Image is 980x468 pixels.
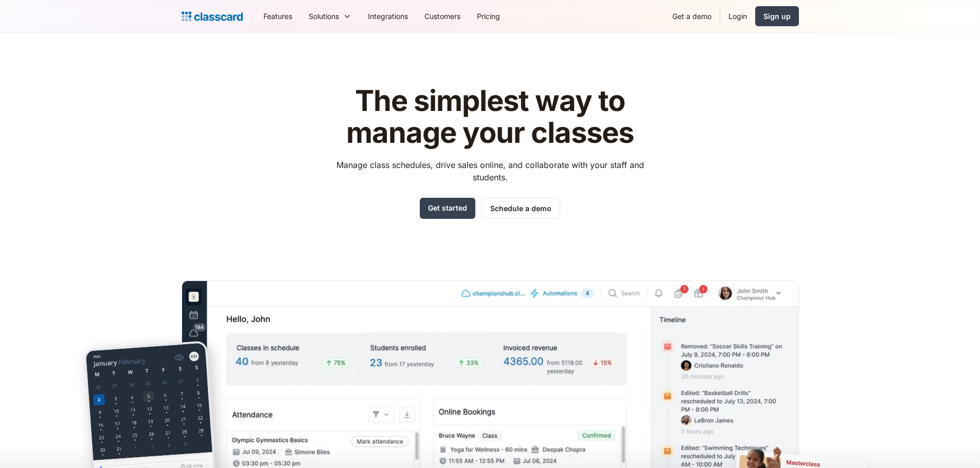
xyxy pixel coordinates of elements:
a: Get a demo [664,5,720,28]
div: Sign up [763,11,791,22]
a: Pricing [469,5,508,28]
div: Solutions [300,5,360,28]
div: Solutions [309,11,339,22]
a: Login [720,5,755,28]
a: Integrations [360,5,416,28]
a: Features [255,5,300,28]
a: Customers [416,5,469,28]
a: Schedule a demo [482,198,560,219]
a: Sign up [755,6,799,26]
p: Manage class schedules, drive sales online, and collaborate with your staff and students. [327,159,653,183]
a: home [182,9,243,24]
a: Get started [420,198,475,219]
h1: The simplest way to manage your classes [327,85,653,148]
